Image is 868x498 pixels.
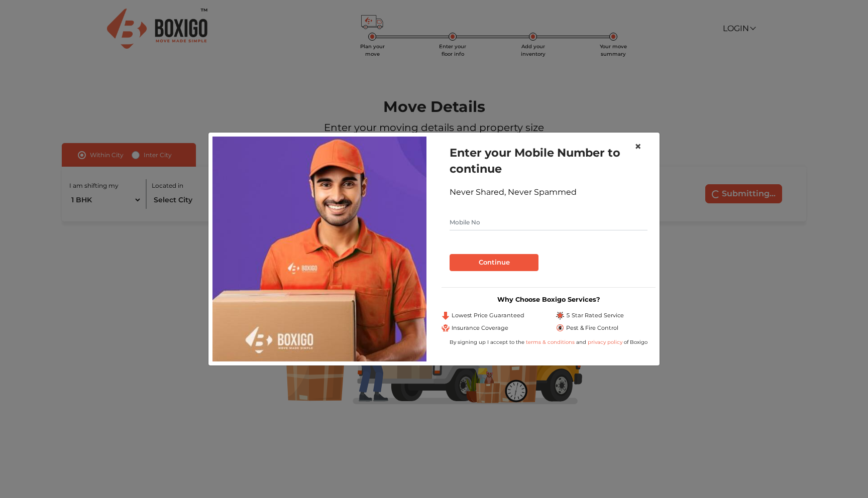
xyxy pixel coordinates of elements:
[442,296,656,303] h3: Why Choose Boxigo Services?
[586,339,624,345] a: privacy policy
[626,133,649,161] button: Close
[566,311,624,320] span: 5 Star Rated Service
[450,254,538,271] button: Continue
[442,338,656,346] div: By signing up I accept to the and of Boxigo
[526,339,576,345] a: terms & conditions
[452,324,508,332] span: Insurance Coverage
[450,145,647,177] h1: Enter your Mobile Number to continue
[566,324,618,332] span: Pest & Fire Control
[450,214,647,230] input: Mobile No
[450,186,647,198] div: Never Shared, Never Spammed
[452,311,524,320] span: Lowest Price Guaranteed
[634,139,641,154] span: ×
[212,137,426,361] img: relocation-img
